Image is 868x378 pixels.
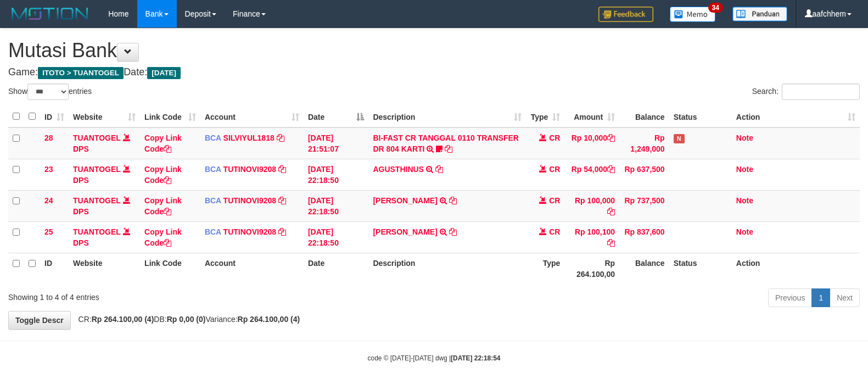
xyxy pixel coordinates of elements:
[449,196,457,205] a: Copy WENDY AYESON to clipboard
[223,165,276,174] a: TUTINOVI9208
[674,134,685,143] span: Has Note
[736,165,753,174] a: Note
[205,165,221,174] span: BCA
[564,190,619,221] td: Rp 100,000
[564,127,619,159] td: Rp 10,000
[736,134,753,142] a: Note
[768,288,812,307] a: Previous
[278,196,286,205] a: Copy TUTINOVI9208 to clipboard
[144,165,182,185] a: Copy Link Code
[238,315,300,324] strong: Rp 264.100,00 (4)
[736,227,753,236] a: Note
[564,221,619,253] td: Rp 100,100
[445,144,452,153] a: Copy BI-FAST CR TANGGAL 0110 TRANSFER DR 804 KARTI to clipboard
[8,287,354,303] div: Showing 1 to 4 of 4 entries
[144,134,182,153] a: Copy Link Code
[223,196,276,205] a: TUTINOVI9208
[449,227,457,236] a: Copy CHRISTIAN ROBERT A to clipboard
[619,106,669,127] th: Balance
[373,196,437,205] a: [PERSON_NAME]
[732,7,787,21] img: panduan.png
[435,165,443,174] a: Copy AGUSTHINUS to clipboard
[144,227,182,247] a: Copy Link Code
[8,40,860,62] h1: Mutasi Bank
[732,106,860,127] th: Action: activate to sort column ascending
[669,106,732,127] th: Status
[607,207,615,216] a: Copy Rp 100,000 to clipboard
[619,190,669,221] td: Rp 737,500
[44,134,53,142] span: 28
[69,106,140,127] th: Website: activate to sort column ascending
[278,227,286,236] a: Copy TUTINOVI9208 to clipboard
[732,253,860,284] th: Action
[73,315,300,324] span: CR: DB: Variance:
[619,253,669,284] th: Balance
[549,165,560,174] span: CR
[44,165,53,174] span: 23
[223,134,275,142] a: SILVIYUL1818
[27,84,69,100] select: Showentries
[73,165,121,174] a: TUANTOGEL
[598,7,653,22] img: Feedback.jpg
[205,134,221,142] span: BCA
[811,288,830,307] a: 1
[607,165,615,174] a: Copy Rp 54,000 to clipboard
[368,106,526,127] th: Description: activate to sort column ascending
[304,190,368,221] td: [DATE] 22:18:50
[619,221,669,253] td: Rp 837,600
[69,253,140,284] th: Website
[223,227,276,236] a: TUTINOVI9208
[44,227,53,236] span: 25
[549,227,560,236] span: CR
[278,165,286,174] a: Copy TUTINOVI9208 to clipboard
[8,84,92,100] label: Show entries
[304,253,368,284] th: Date
[373,227,437,236] a: [PERSON_NAME]
[736,196,753,205] a: Note
[167,315,206,324] strong: Rp 0,00 (0)
[69,159,140,190] td: DPS
[44,196,53,205] span: 24
[373,134,519,153] a: BI-FAST CR TANGGAL 0110 TRANSFER DR 804 KARTI
[8,5,92,22] img: MOTION_logo.png
[200,253,304,284] th: Account
[73,196,121,205] a: TUANTOGEL
[564,106,619,127] th: Amount: activate to sort column ascending
[69,190,140,221] td: DPS
[368,354,501,362] small: code © [DATE]-[DATE] dwg |
[526,106,564,127] th: Type: activate to sort column ascending
[549,134,560,142] span: CR
[669,253,732,284] th: Status
[619,127,669,159] td: Rp 1,249,000
[373,165,424,174] a: AGUSTHINUS
[451,354,500,362] strong: [DATE] 22:18:54
[140,253,200,284] th: Link Code
[40,106,69,127] th: ID: activate to sort column ascending
[830,288,860,307] a: Next
[782,84,860,100] input: Search:
[277,134,284,142] a: Copy SILVIYUL1818 to clipboard
[205,196,221,205] span: BCA
[304,221,368,253] td: [DATE] 22:18:50
[147,67,181,79] span: [DATE]
[619,159,669,190] td: Rp 637,500
[368,253,526,284] th: Description
[144,196,182,216] a: Copy Link Code
[526,253,564,284] th: Type
[73,134,121,142] a: TUANTOGEL
[205,227,221,236] span: BCA
[304,106,368,127] th: Date: activate to sort column descending
[8,311,71,330] a: Toggle Descr
[304,159,368,190] td: [DATE] 22:18:50
[69,221,140,253] td: DPS
[304,127,368,159] td: [DATE] 21:51:07
[670,7,716,22] img: Button%20Memo.svg
[607,238,615,247] a: Copy Rp 100,100 to clipboard
[752,84,860,100] label: Search:
[200,106,304,127] th: Account: activate to sort column ascending
[708,3,723,13] span: 34
[73,227,121,236] a: TUANTOGEL
[92,315,154,324] strong: Rp 264.100,00 (4)
[607,134,615,142] a: Copy Rp 10,000 to clipboard
[549,196,560,205] span: CR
